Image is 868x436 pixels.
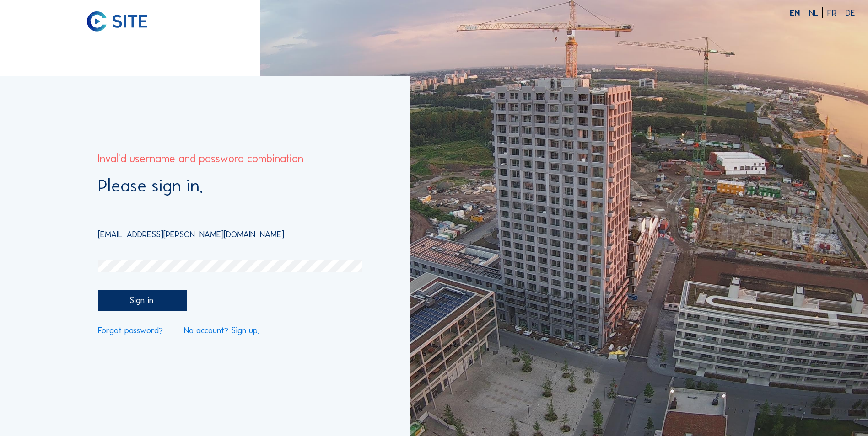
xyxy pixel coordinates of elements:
[98,177,360,208] div: Please sign in.
[98,153,303,164] div: Invalid username and password combination
[98,229,360,239] input: Email
[98,326,163,335] a: Forgot password?
[98,290,186,311] div: Sign in.
[790,9,804,17] div: EN
[846,9,855,17] div: DE
[809,9,823,17] div: NL
[87,11,148,32] img: C-SITE logo
[827,9,841,17] div: FR
[184,326,259,335] a: No account? Sign up.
